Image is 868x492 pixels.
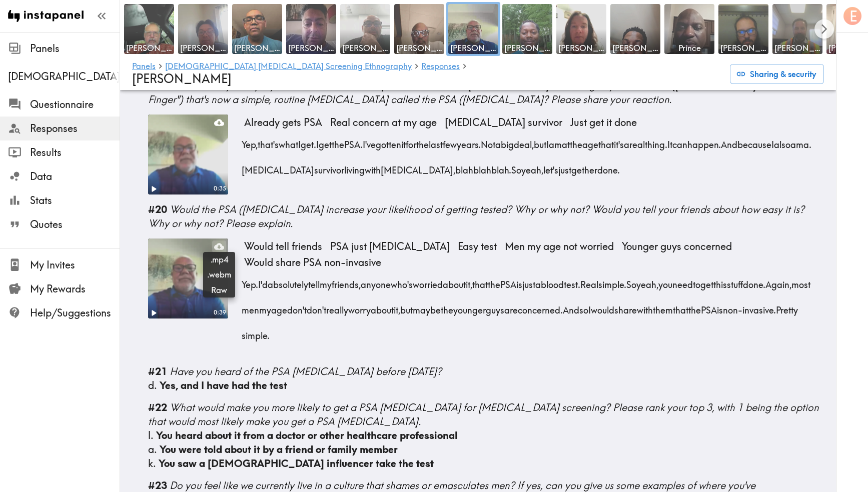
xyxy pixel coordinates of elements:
b: #21 [148,365,167,377]
span: get [700,268,713,294]
span: Questionnaire [30,97,120,111]
span: let's [543,154,558,179]
span: share [614,294,637,319]
span: And [721,128,737,154]
span: PSA [500,268,516,294]
span: [PERSON_NAME] [774,42,820,53]
span: done. [597,154,620,179]
span: can [672,128,687,154]
span: yeah, [521,154,543,179]
span: So [626,268,636,294]
span: real [629,128,645,154]
span: It [667,128,672,154]
span: [PERSON_NAME] [612,42,658,53]
button: Sharing & security [730,64,824,84]
span: worry [348,294,371,319]
span: My Invites [30,258,120,272]
span: test. [564,268,580,294]
span: Raw [207,284,231,295]
span: Would the PSA ([MEDICAL_DATA] increase your likelihood of getting tested? Why or why not? Would y... [148,203,804,229]
span: [PERSON_NAME] [126,42,172,53]
span: about [443,268,466,294]
span: I [771,128,774,154]
span: [PERSON_NAME] [558,42,604,53]
span: Would tell friends [240,238,326,254]
span: gotten [376,128,401,154]
button: Play [148,307,159,318]
span: few [443,128,457,154]
span: PSA [701,294,717,319]
span: Already gets PSA [240,114,326,130]
div: d. [148,378,824,392]
span: done. [743,268,765,294]
span: are [504,294,518,319]
span: it's [614,128,624,154]
span: yeah, [636,268,658,294]
span: age [582,128,598,154]
span: Panels [30,41,120,55]
span: [MEDICAL_DATA] survivor [441,114,566,130]
span: Responses [30,121,120,135]
span: Again, [765,268,791,294]
span: who's [391,268,413,294]
span: [PERSON_NAME] [342,42,388,53]
span: [PERSON_NAME] [504,42,550,53]
span: don't [287,294,307,319]
span: what [279,128,298,154]
span: need [672,268,693,294]
span: Real [580,268,598,294]
span: My Rewards [30,282,120,296]
span: [DEMOGRAPHIC_DATA] [MEDICAL_DATA] Screening Ethnography [8,69,120,83]
span: about [371,294,394,319]
b: #19 [148,79,167,91]
span: Data [30,169,120,183]
span: am [790,128,803,154]
span: the [441,294,453,319]
div: 0:39 [211,308,228,317]
span: Quotes [30,217,120,231]
span: her [584,154,597,179]
span: just [558,154,571,179]
span: younger [453,294,486,319]
span: at [562,128,570,154]
span: simple. [242,319,270,345]
span: Easy test [454,238,501,254]
span: stuff [727,268,743,294]
span: the [688,294,701,319]
span: guys [486,294,504,319]
span: that [673,294,688,319]
span: to [693,268,700,294]
span: but [400,294,413,319]
span: so [579,294,588,319]
span: maybe [413,294,441,319]
span: a [495,128,501,154]
span: deal, [514,128,534,154]
span: with [365,154,381,179]
span: with [637,294,653,319]
div: Male Prostate Cancer Screening Ethnography [8,69,120,83]
span: non-invasive. [723,294,776,319]
span: is [717,294,723,319]
span: Help/Suggestions [30,306,120,320]
span: I [298,128,301,154]
div: k. [148,456,824,470]
span: E [849,7,857,25]
b: #23 [148,479,167,491]
span: absolutely [268,268,308,294]
span: the [570,128,582,154]
span: [PERSON_NAME] [288,42,334,53]
span: them [653,294,673,319]
div: 0:35 [211,184,228,193]
span: anyone [361,268,391,294]
span: [PERSON_NAME] [132,71,232,86]
span: tell [308,268,320,294]
span: So [511,154,521,179]
span: it, [394,294,400,319]
a: Responses [421,62,460,71]
span: a. [803,128,811,154]
span: Real concern at my age [326,114,441,130]
span: [PERSON_NAME] [720,42,766,53]
span: simple. [598,268,626,294]
span: I [546,128,549,154]
span: just [522,268,535,294]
